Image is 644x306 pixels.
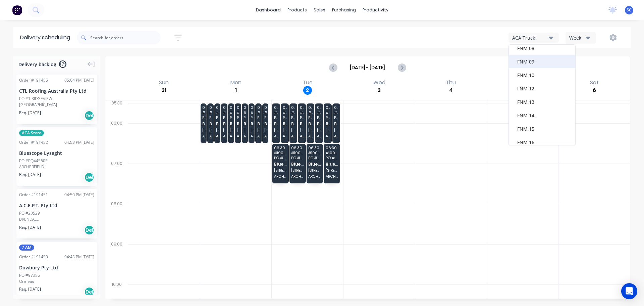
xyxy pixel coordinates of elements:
[300,116,304,120] span: PO # DQ569370
[64,77,94,83] div: 05:04 PM [DATE]
[216,105,218,110] span: 05:30
[160,86,168,95] div: 31
[157,79,171,86] div: Sun
[310,5,329,15] div: sales
[257,111,260,115] span: # 190748
[512,34,549,41] div: ACA Truck
[291,111,295,115] span: # 190959
[274,128,278,132] span: [STREET_ADDRESS][PERSON_NAME] (STORE)
[19,272,40,278] div: PO #97356
[202,128,205,132] span: [STREET_ADDRESS][PERSON_NAME] (STORE)
[257,122,260,126] span: Bluescope Lysaght
[621,283,637,299] div: Open Intercom Messenger
[283,111,287,115] span: # 190691
[19,102,94,108] div: [GEOGRAPHIC_DATA]
[230,105,232,110] span: 05:30
[237,122,239,126] span: Bluescope Lysaght
[244,105,246,110] span: 05:30
[18,61,56,68] span: Delivery backlog
[308,151,321,155] span: # 190919
[274,168,287,172] span: [STREET_ADDRESS]
[216,128,218,132] span: [STREET_ADDRESS][PERSON_NAME] (STORE)
[283,128,287,132] span: [STREET_ADDRESS][PERSON_NAME] (STORE)
[244,134,246,138] span: ARCHERFIELD
[508,33,559,43] button: ACA Truck
[19,224,41,230] span: Req. [DATE]
[317,111,321,115] span: # 191198
[274,116,278,120] span: PO # DQ569841
[257,134,260,138] span: ARCHERFIELD
[509,68,575,82] div: FNM 10
[264,128,267,132] span: [STREET_ADDRESS][PERSON_NAME] (STORE)
[308,134,312,138] span: ARCHERFIELD
[228,79,244,86] div: Mon
[329,5,359,15] div: purchasing
[317,116,321,120] span: PO # DQ569626
[237,111,239,115] span: # 190612
[308,168,321,172] span: [STREET_ADDRESS]
[244,122,246,126] span: Bluescope Lysaght
[566,32,596,44] button: Week
[244,111,246,115] span: # 190941
[509,82,575,95] div: FNM 12
[303,86,312,95] div: 2
[223,122,225,126] span: Bluescope Lysaght
[84,111,94,121] div: Del
[230,128,232,132] span: [STREET_ADDRESS][PERSON_NAME] (STORE)
[64,254,94,260] div: 04:45 PM [DATE]
[291,151,304,155] span: # 190821
[64,139,94,145] div: 04:53 PM [DATE]
[283,116,287,120] span: PO # DQ569350
[209,116,212,120] span: PO # DQ569685
[237,105,239,110] span: 05:30
[326,122,330,126] span: Bluescope Lysaght
[19,254,48,260] div: Order # 191450
[237,134,239,138] span: ARCHERFIELD
[334,122,338,126] span: Bluescope Lysaght
[237,116,239,120] span: PO # DQ569429
[216,116,218,120] span: PO # DQ569501
[274,151,287,155] span: # 190827
[627,7,632,13] span: SC
[19,264,94,271] div: Dowbury Pty Ltd
[251,105,253,110] span: 05:30
[308,146,321,150] span: 06:30
[317,105,321,110] span: 05:30
[274,174,287,178] span: ARCHERFIELD
[264,134,267,138] span: ARCHERFIELD
[291,105,295,110] span: 05:30
[223,111,225,115] span: # 190557
[509,95,575,108] div: FNM 13
[19,96,52,102] div: PO #1 RIDGEVIEW
[19,87,94,94] div: CTL Roofing Australia Pty Ltd
[274,146,287,150] span: 06:30
[253,5,284,15] a: dashboard
[274,122,278,126] span: Bluescope Lysaght
[334,134,338,138] span: ARCHERFIELD
[274,134,278,138] span: ARCHERFIELD
[326,146,338,150] span: 06:30
[375,86,384,95] div: 3
[446,86,455,95] div: 4
[13,27,77,48] div: Delivery scheduling
[216,122,218,126] span: Bluescope Lysaght
[223,116,225,120] span: PO # DQ569339
[19,192,48,198] div: Order # 191451
[317,128,321,132] span: [STREET_ADDRESS][PERSON_NAME] (STORE)
[105,200,128,240] div: 08:00
[590,86,599,95] div: 6
[509,135,575,149] div: FNM 16
[257,116,260,120] span: PO # DQ569419
[300,111,304,115] span: # 190741
[326,134,330,138] span: ARCHERFIELD
[209,105,212,110] span: 05:30
[237,128,239,132] span: [STREET_ADDRESS]
[230,122,232,126] span: Bluescope Lysaght
[230,116,232,120] span: PO # DQ569642
[291,168,304,172] span: [STREET_ADDRESS]
[334,111,338,115] span: # 191325
[509,122,575,135] div: FNM 15
[283,105,287,110] span: 05:30
[291,174,304,178] span: ARCHERFIELD
[291,134,295,138] span: ARCHERFIELD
